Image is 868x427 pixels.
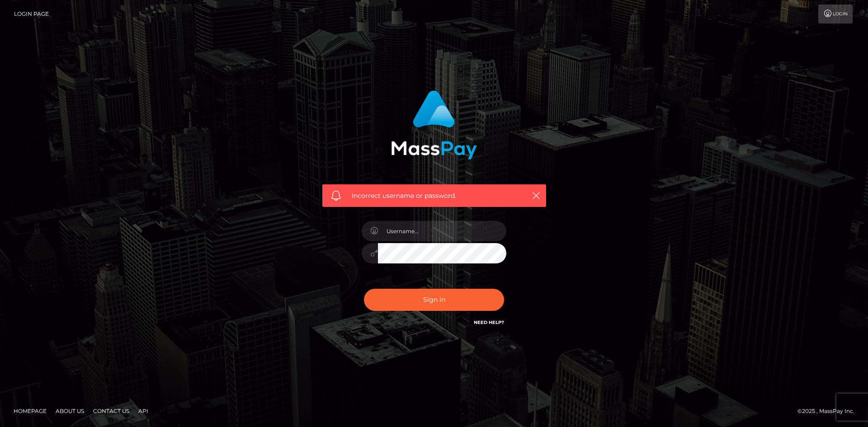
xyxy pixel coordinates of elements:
[474,319,504,325] a: Need Help?
[135,404,152,418] a: API
[364,289,504,311] button: Sign in
[352,191,517,201] span: Incorrect username or password.
[378,221,506,241] input: Username...
[391,90,477,160] img: MassPay Login
[818,5,853,23] a: Login
[14,5,49,23] a: Login Page
[10,404,50,418] a: Homepage
[90,404,133,418] a: Contact Us
[52,404,88,418] a: About Us
[797,406,861,416] div: © 2025 , MassPay Inc.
